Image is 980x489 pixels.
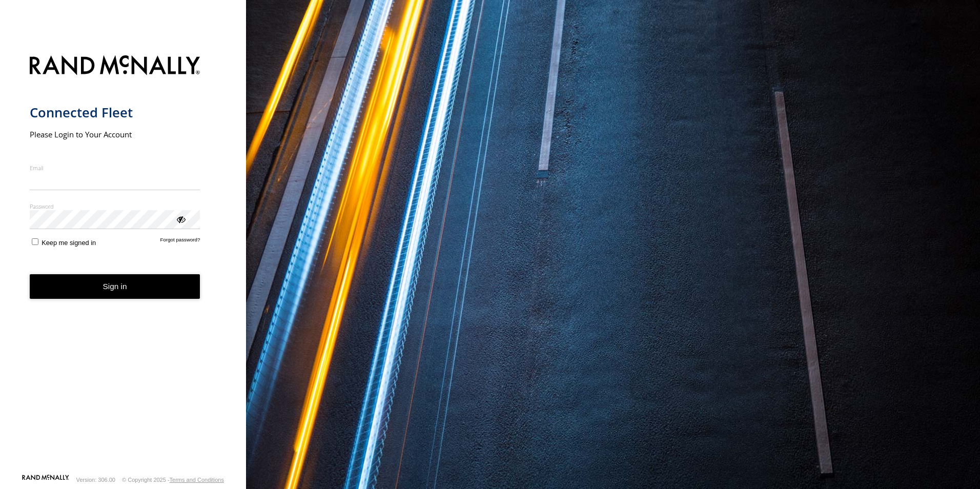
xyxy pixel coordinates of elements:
[30,164,200,172] label: Email
[170,477,224,483] a: Terms and Conditions
[30,53,200,79] img: Rand McNally
[30,49,217,474] form: main
[30,129,200,139] h2: Please Login to Your Account
[32,238,38,245] input: Keep me signed in
[30,104,200,121] h1: Connected Fleet
[22,475,69,485] a: Visit our Website
[30,274,200,299] button: Sign in
[30,202,200,210] label: Password
[42,239,96,247] span: Keep me signed in
[122,477,224,483] div: © Copyright 2025 -
[160,237,200,247] a: Forgot password?
[76,477,115,483] div: Version: 306.00
[175,214,186,224] div: ViewPassword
